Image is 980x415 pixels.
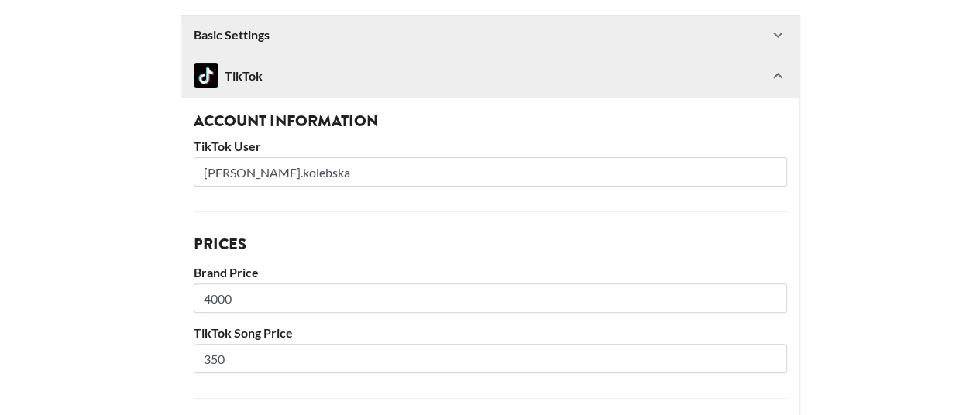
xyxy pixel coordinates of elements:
h3: Account Information [194,114,787,129]
label: TikTok User [194,139,787,154]
label: TikTok Song Price [194,325,787,341]
h3: Prices [194,237,787,252]
div: TikTok [194,63,263,88]
label: Brand Price [194,265,787,280]
strong: Basic Settings [194,27,270,43]
div: TikTokTikTok [181,54,799,98]
div: Basic Settings [181,16,799,53]
img: TikTok [194,63,218,88]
